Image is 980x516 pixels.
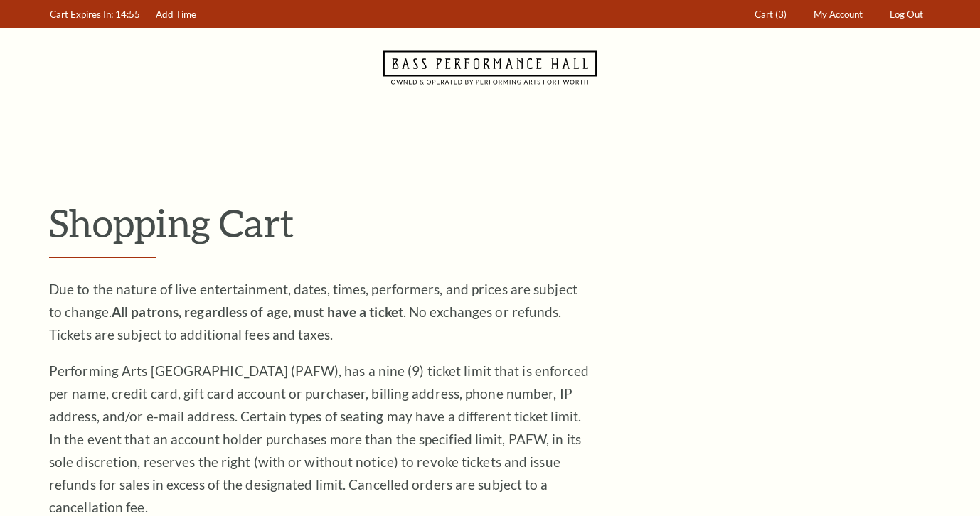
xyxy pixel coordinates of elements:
[49,281,577,343] span: Due to the nature of live entertainment, dates, times, performers, and prices are subject to chan...
[149,1,203,28] a: Add Time
[814,9,863,20] span: My Account
[49,200,931,246] p: Shopping Cart
[748,1,794,28] a: Cart (3)
[112,303,403,320] strong: All patrons, regardless of age, must have a ticket
[807,1,870,28] a: My Account
[115,9,140,20] span: 14:55
[883,1,930,28] a: Log Out
[50,9,113,20] span: Cart Expires In:
[775,9,787,20] span: (3)
[755,9,773,20] span: Cart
